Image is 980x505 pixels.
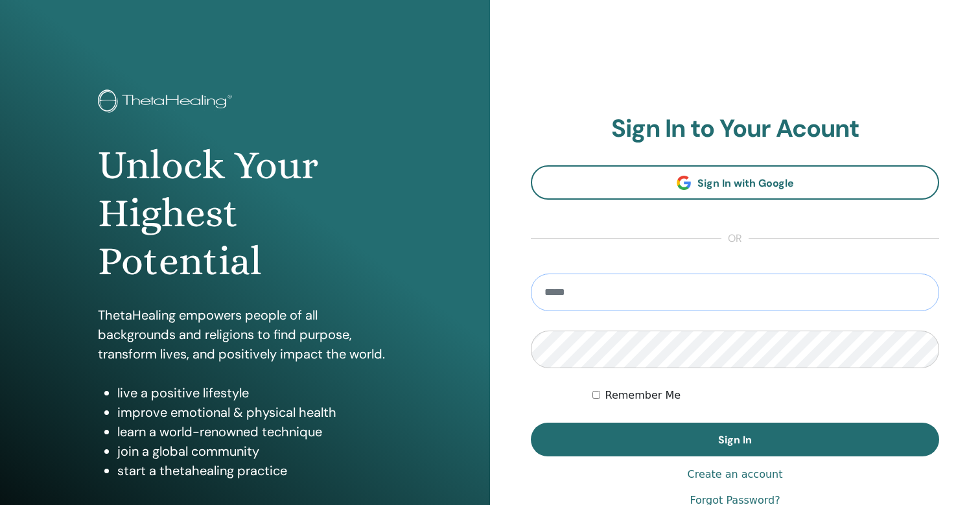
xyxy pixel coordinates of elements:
span: Sign In with Google [697,176,794,190]
li: start a thetahealing practice [117,461,392,480]
li: live a positive lifestyle [117,383,392,403]
li: join a global community [117,441,392,461]
h1: Unlock Your Highest Potential [98,141,392,286]
button: Sign In [531,423,939,456]
li: learn a world-renowned technique [117,422,392,441]
a: Sign In with Google [531,165,939,200]
h2: Sign In to Your Acount [531,114,939,144]
label: Remember Me [605,388,681,403]
li: improve emotional & physical health [117,403,392,422]
span: Sign In [718,433,752,447]
a: Create an account [687,467,782,482]
span: or [721,231,749,246]
p: ThetaHealing empowers people of all backgrounds and religions to find purpose, transform lives, a... [98,305,392,364]
div: Keep me authenticated indefinitely or until I manually logout [592,388,940,403]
